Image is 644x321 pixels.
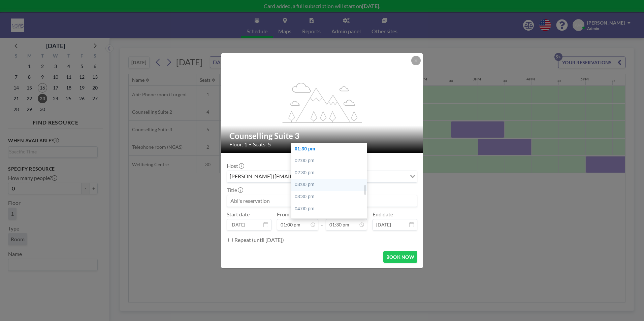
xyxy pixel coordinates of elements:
[227,211,250,218] label: Start date
[249,142,251,147] span: •
[373,211,393,218] label: End date
[291,215,370,227] div: 04:30 pm
[229,131,415,141] h2: Counselling Suite 3
[383,251,417,263] button: BOOK NOW
[291,179,370,191] div: 03:00 pm
[227,187,243,193] label: Title
[291,203,370,215] div: 04:00 pm
[227,171,417,182] div: Search for option
[367,172,406,181] input: Search for option
[283,82,362,122] g: flex-grow: 1.2;
[291,155,370,167] div: 02:00 pm
[229,141,247,148] span: Floor: 1
[228,172,367,181] span: [PERSON_NAME] ([EMAIL_ADDRESS][DOMAIN_NAME])
[321,213,323,228] span: -
[253,141,271,148] span: Seats: 5
[291,167,370,179] div: 02:30 pm
[227,195,417,207] input: Abi's reservation
[227,163,244,169] label: Host
[277,211,289,218] label: From
[291,191,370,203] div: 03:30 pm
[234,237,284,243] label: Repeat (until [DATE])
[291,143,370,155] div: 01:30 pm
